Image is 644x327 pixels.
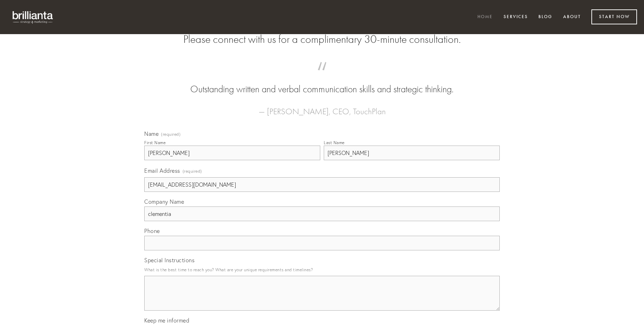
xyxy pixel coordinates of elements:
[144,227,160,234] span: Phone
[473,11,497,23] a: Home
[144,257,194,264] span: Special Instructions
[591,9,637,24] a: Start Now
[499,11,532,23] a: Services
[144,265,500,274] p: What is the best time to reach you? What are your unique requirements and timelines?
[183,166,202,176] span: (required)
[155,69,489,83] span: “
[7,7,59,27] img: brillianta - research, strategy, marketing
[144,167,180,174] span: Email Address
[559,11,585,23] a: About
[155,69,489,96] blockquote: Outstanding written and verbal communication skills and strategic thinking.
[144,130,159,137] span: Name
[144,317,189,324] span: Keep me informed
[144,198,184,205] span: Company Name
[534,11,557,23] a: Blog
[161,132,181,137] span: (required)
[144,140,166,145] div: First Name
[324,140,345,145] div: Last Name
[155,96,489,118] figcaption: — [PERSON_NAME], CEO, TouchPlan
[144,33,500,46] h2: Please connect with us for a complimentary 30-minute consultation.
